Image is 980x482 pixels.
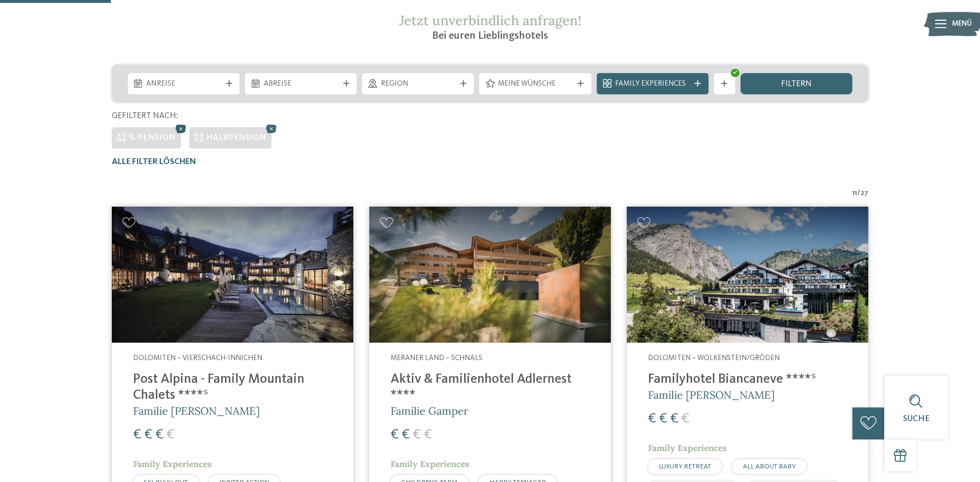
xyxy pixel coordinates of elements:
[399,12,581,29] span: Jetzt unverbindlich anfragen!
[424,428,432,442] span: €
[681,412,690,426] span: €
[391,354,482,362] span: Meraner Land – Schnals
[659,412,667,426] span: €
[133,458,212,469] span: Family Experiences
[648,412,656,426] span: €
[112,112,178,120] span: Gefiltert nach:
[146,79,221,90] span: Anreise
[144,428,152,442] span: €
[155,428,164,442] span: €
[648,442,727,453] span: Family Experiences
[264,79,338,90] span: Abreise
[133,428,141,442] span: €
[381,79,455,90] span: Region
[781,80,812,89] span: filtern
[112,207,353,343] img: Post Alpina - Family Mountain Chalets ****ˢ
[857,188,860,199] span: /
[903,415,929,423] span: Suche
[498,79,573,90] span: Meine Wünsche
[133,354,262,362] span: Dolomiten – Vierschach-Innichen
[112,158,196,166] span: Alle Filter löschen
[391,404,468,418] span: Familie Gamper
[627,207,868,343] img: Familienhotels gesucht? Hier findet ihr die besten!
[670,412,678,426] span: €
[413,428,421,442] span: €
[391,372,589,404] h4: Aktiv & Familienhotel Adlernest ****
[391,458,469,469] span: Family Experiences
[432,30,548,41] span: Bei euren Lieblingshotels
[166,428,175,442] span: €
[391,428,399,442] span: €
[369,207,611,343] img: Aktiv & Familienhotel Adlernest ****
[615,79,690,90] span: Family Experiences
[206,134,266,142] span: Halbpension
[402,428,410,442] span: €
[659,463,711,470] span: LUXURY RETREAT
[852,188,857,199] span: 11
[133,404,260,418] span: Familie [PERSON_NAME]
[648,388,775,402] span: Familie [PERSON_NAME]
[860,188,868,199] span: 27
[129,134,176,142] span: ¾-Pension
[648,354,780,362] span: Dolomiten – Wolkenstein/Gröden
[648,372,847,388] h4: Familyhotel Biancaneve ****ˢ
[743,463,796,470] span: ALL ABOUT BABY
[133,372,332,404] h4: Post Alpina - Family Mountain Chalets ****ˢ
